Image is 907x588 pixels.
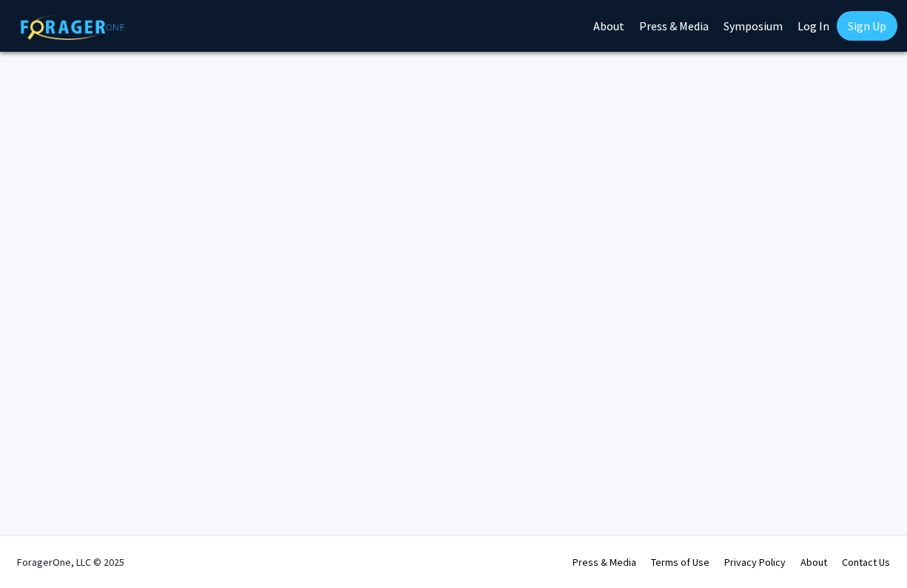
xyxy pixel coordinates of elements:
a: Terms of Use [651,555,709,569]
div: ForagerOne, LLC © 2025 [17,536,124,588]
a: About [800,555,827,569]
a: Privacy Policy [724,555,786,569]
img: ForagerOne Logo [21,14,124,40]
a: Sign Up [837,11,897,41]
a: Contact Us [842,555,890,569]
a: Press & Media [573,555,636,569]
